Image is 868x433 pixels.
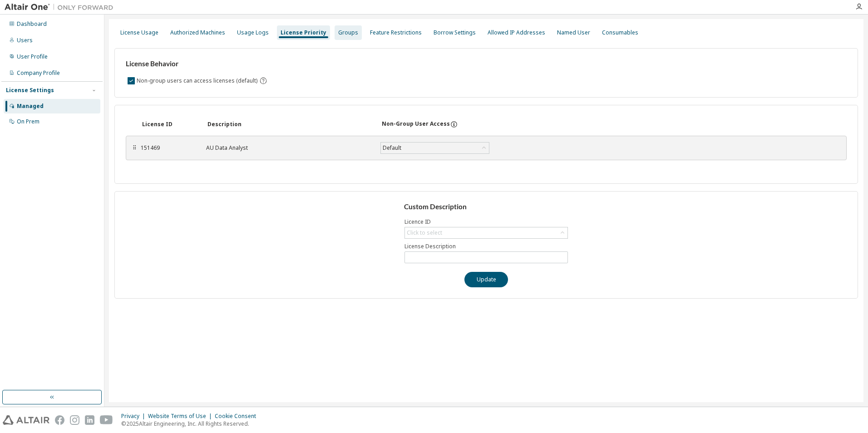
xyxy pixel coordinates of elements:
div: Description [207,121,371,128]
div: Default [381,143,489,153]
div: Named User [557,29,590,36]
div: User Profile [17,53,48,60]
div: Groups [338,29,358,36]
h3: Custom Description [404,202,569,212]
div: Website Terms of Use [148,413,215,420]
div: Company Profile [17,69,60,77]
div: Non-Group User Access [382,120,450,128]
div: License Settings [6,87,54,94]
img: instagram.svg [70,415,79,425]
div: Borrow Settings [434,29,476,36]
div: Allowed IP Addresses [488,29,545,36]
div: Cookie Consent [215,413,261,420]
div: License Usage [120,29,158,36]
img: linkedin.svg [85,415,94,425]
div: Managed [17,103,44,110]
div: ⠿ [132,144,137,152]
div: On Prem [17,118,39,125]
button: Update [464,272,508,287]
svg: By default any user not assigned to any group can access any license. Turn this setting off to di... [259,77,267,85]
label: Licence ID [404,218,568,226]
div: Users [17,37,33,44]
img: Altair One [5,3,118,12]
div: Authorized Machines [170,29,225,36]
div: Default [381,143,403,153]
h3: License Behavior [126,59,266,69]
div: Click to select [405,227,567,238]
div: Privacy [121,413,148,420]
div: Usage Logs [237,29,269,36]
img: youtube.svg [100,415,113,425]
img: altair_logo.svg [3,415,49,425]
div: AU Data Analyst [206,144,370,152]
div: 151469 [141,144,195,152]
label: Non-group users can access licenses (default) [137,75,259,86]
label: License Description [404,243,568,250]
div: Click to select [407,229,442,236]
div: License ID [142,121,197,128]
div: Feature Restrictions [370,29,422,36]
div: License Priority [281,29,326,36]
img: facebook.svg [55,415,64,425]
p: © 2025 Altair Engineering, Inc. All Rights Reserved. [121,420,261,428]
div: Dashboard [17,20,47,28]
div: Consumables [602,29,638,36]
